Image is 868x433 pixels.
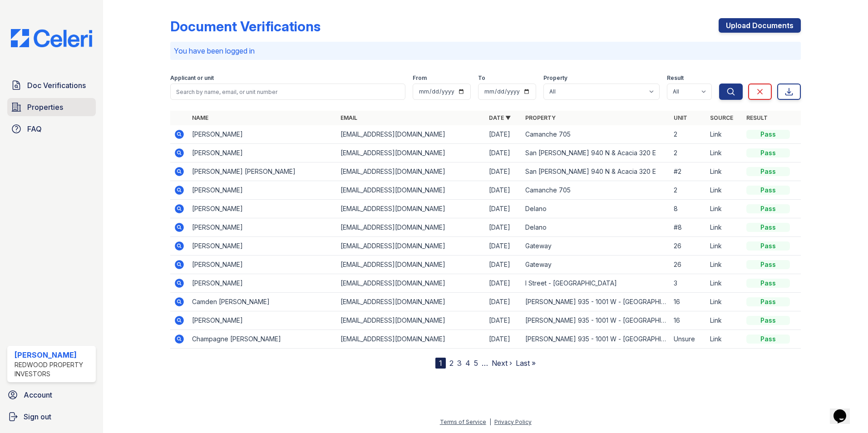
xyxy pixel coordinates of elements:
[485,256,522,274] td: [DATE]
[522,237,670,256] td: Gateway
[485,237,522,256] td: [DATE]
[474,359,478,368] a: 5
[485,330,522,349] td: [DATE]
[15,349,92,360] div: [PERSON_NAME]
[485,181,522,200] td: [DATE]
[413,74,427,82] label: From
[27,102,63,113] span: Properties
[485,274,522,293] td: [DATE]
[706,125,743,144] td: Link
[746,241,790,251] div: Pass
[719,18,801,33] a: Upload Documents
[337,200,485,218] td: [EMAIL_ADDRESS][DOMAIN_NAME]
[830,397,859,424] iframe: chat widget
[670,218,706,237] td: #8
[188,256,337,274] td: [PERSON_NAME]
[188,330,337,349] td: Champagne [PERSON_NAME]
[485,200,522,218] td: [DATE]
[7,98,96,116] a: Properties
[337,218,485,237] td: [EMAIL_ADDRESS][DOMAIN_NAME]
[489,418,491,425] div: |
[188,125,337,144] td: [PERSON_NAME]
[746,223,790,232] div: Pass
[174,45,797,56] p: You have been logged in
[522,181,670,200] td: Camanche 705
[522,256,670,274] td: Gateway
[192,114,208,121] a: Name
[670,311,706,330] td: 16
[746,335,790,344] div: Pass
[492,359,512,368] a: Next ›
[485,311,522,330] td: [DATE]
[337,274,485,293] td: [EMAIL_ADDRESS][DOMAIN_NAME]
[188,181,337,200] td: [PERSON_NAME]
[746,130,790,139] div: Pass
[24,389,52,400] span: Account
[337,144,485,162] td: [EMAIL_ADDRESS][DOMAIN_NAME]
[188,218,337,237] td: [PERSON_NAME]
[706,162,743,181] td: Link
[670,125,706,144] td: 2
[337,237,485,256] td: [EMAIL_ADDRESS][DOMAIN_NAME]
[485,218,522,237] td: [DATE]
[489,114,511,121] a: Date ▼
[485,125,522,144] td: [DATE]
[522,144,670,162] td: San [PERSON_NAME] 940 N & Acacia 320 E
[485,162,522,181] td: [DATE]
[188,144,337,162] td: [PERSON_NAME]
[670,200,706,218] td: 8
[337,125,485,144] td: [EMAIL_ADDRESS][DOMAIN_NAME]
[7,120,96,138] a: FAQ
[4,408,99,426] a: Sign out
[457,359,462,368] a: 3
[188,237,337,256] td: [PERSON_NAME]
[188,311,337,330] td: [PERSON_NAME]
[188,200,337,218] td: [PERSON_NAME]
[340,114,357,121] a: Email
[7,76,96,94] a: Doc Verifications
[525,114,556,121] a: Property
[337,311,485,330] td: [EMAIL_ADDRESS][DOMAIN_NAME]
[670,237,706,256] td: 26
[746,204,790,213] div: Pass
[522,162,670,181] td: San [PERSON_NAME] 940 N & Acacia 320 E
[337,256,485,274] td: [EMAIL_ADDRESS][DOMAIN_NAME]
[746,167,790,176] div: Pass
[670,162,706,181] td: #2
[746,148,790,157] div: Pass
[4,29,99,47] img: CE_Logo_Blue-a8612792a0a2168367f1c8372b55b34899dd931a85d93a1a3d3e32e68fde9ad4.png
[188,293,337,311] td: Camden [PERSON_NAME]
[522,293,670,311] td: [PERSON_NAME] 935 - 1001 W - [GEOGRAPHIC_DATA] Apartments
[465,359,470,368] a: 4
[435,358,446,369] div: 1
[188,274,337,293] td: [PERSON_NAME]
[15,360,92,379] div: Redwood Property Investors
[706,237,743,256] td: Link
[746,297,790,306] div: Pass
[706,274,743,293] td: Link
[706,330,743,349] td: Link
[670,274,706,293] td: 3
[670,256,706,274] td: 26
[746,316,790,325] div: Pass
[674,114,687,121] a: Unit
[746,186,790,195] div: Pass
[706,256,743,274] td: Link
[337,330,485,349] td: [EMAIL_ADDRESS][DOMAIN_NAME]
[746,279,790,288] div: Pass
[27,123,42,134] span: FAQ
[706,218,743,237] td: Link
[440,418,486,425] a: Terms of Service
[543,74,567,82] label: Property
[516,359,536,368] a: Last »
[522,125,670,144] td: Camanche 705
[670,144,706,162] td: 2
[337,162,485,181] td: [EMAIL_ADDRESS][DOMAIN_NAME]
[478,74,485,82] label: To
[522,218,670,237] td: Delano
[188,162,337,181] td: [PERSON_NAME] [PERSON_NAME]
[522,311,670,330] td: [PERSON_NAME] 935 - 1001 W - [GEOGRAPHIC_DATA] Apartments
[170,74,214,82] label: Applicant or unit
[494,418,532,425] a: Privacy Policy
